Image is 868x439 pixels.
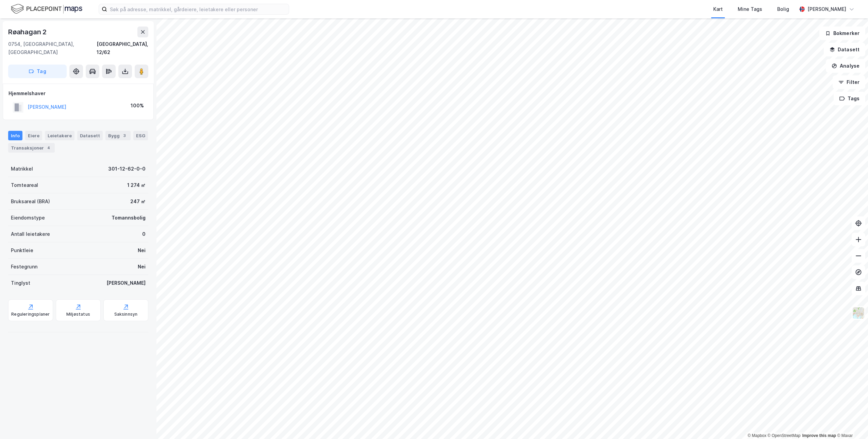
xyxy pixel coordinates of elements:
div: 1 274 ㎡ [127,181,146,189]
input: Søk på adresse, matrikkel, gårdeiere, leietakere eller personer [107,4,289,14]
div: Nei [138,246,146,254]
button: Filter [833,75,865,89]
a: OpenStreetMap [768,433,801,438]
div: ESG [133,131,148,140]
div: Miljøstatus [66,312,90,317]
div: Mine Tags [738,5,762,13]
div: Matrikkel [11,165,33,173]
div: Punktleie [11,246,33,254]
div: Røahagan 2 [8,27,48,37]
div: Festegrunn [11,263,37,271]
button: Analyse [826,59,865,73]
div: Saksinnsyn [114,312,138,317]
div: [GEOGRAPHIC_DATA], 12/62 [97,40,148,56]
div: Info [8,131,22,140]
div: Kart [713,5,723,13]
div: Eiendomstype [11,214,45,222]
div: Tinglyst [11,279,30,287]
div: Tomannsbolig [112,214,146,222]
div: Datasett [77,131,103,140]
div: Tomteareal [11,181,38,189]
div: Kontrollprogram for chat [834,406,868,439]
button: Tags [834,92,865,105]
div: 0754, [GEOGRAPHIC_DATA], [GEOGRAPHIC_DATA] [8,40,97,56]
div: [PERSON_NAME] [807,5,846,13]
a: Mapbox [748,433,766,438]
img: logo.f888ab2527a4732fd821a326f86c7f29.svg [11,3,82,15]
button: Bokmerker [819,27,865,40]
div: Bygg [105,131,131,140]
div: 4 [45,144,52,151]
div: 3 [121,132,128,139]
div: Eiere [25,131,42,140]
button: Datasett [824,43,865,56]
div: Bolig [777,5,789,13]
img: Z [852,306,865,319]
div: [PERSON_NAME] [106,279,146,287]
div: Reguleringsplaner [11,312,50,317]
div: Antall leietakere [11,230,50,238]
div: 0 [142,230,146,238]
div: Leietakere [45,131,74,140]
div: Hjemmelshaver [9,89,148,98]
div: 247 ㎡ [130,197,146,206]
div: Transaksjoner [8,143,55,153]
button: Tag [8,65,67,78]
a: Improve this map [802,433,836,438]
div: Nei [138,263,146,271]
iframe: Chat Widget [834,406,868,439]
div: 301-12-62-0-0 [108,165,146,173]
div: 100% [131,102,144,110]
div: Bruksareal (BRA) [11,197,50,206]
